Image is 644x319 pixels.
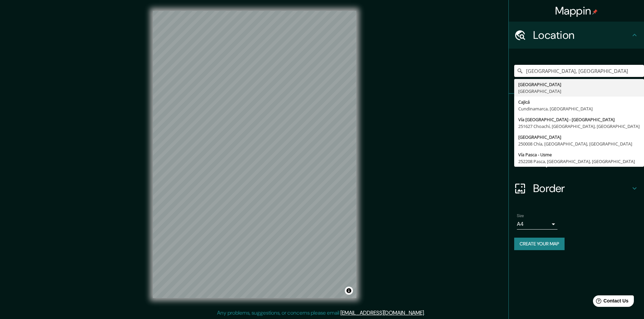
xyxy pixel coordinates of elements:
div: . [425,309,426,317]
iframe: Help widget launcher [584,293,637,312]
div: Vía Pasca - Usme [518,151,640,158]
p: Any problems, suggestions, or concerns please email . [217,309,425,317]
div: 252208 Pasca, [GEOGRAPHIC_DATA], [GEOGRAPHIC_DATA] [518,158,640,165]
div: [GEOGRAPHIC_DATA] [518,81,640,88]
div: Cundinamarca, [GEOGRAPHIC_DATA] [518,105,640,112]
div: 250008 Chía, [GEOGRAPHIC_DATA], [GEOGRAPHIC_DATA] [518,140,640,147]
h4: Mappin [555,4,598,18]
div: Location [509,22,644,49]
div: . [426,309,427,317]
h4: Layout [533,155,630,168]
h4: Location [533,28,630,42]
label: Size [517,213,524,219]
a: [EMAIL_ADDRESS][DOMAIN_NAME] [340,309,424,316]
div: Vía [GEOGRAPHIC_DATA] - [GEOGRAPHIC_DATA] [518,116,640,123]
div: Style [509,121,644,148]
div: Border [509,175,644,202]
div: 251627 Choachí, [GEOGRAPHIC_DATA], [GEOGRAPHIC_DATA] [518,123,640,130]
img: pin-icon.png [592,9,598,15]
canvas: Map [153,11,356,298]
div: Pins [509,94,644,121]
div: [GEOGRAPHIC_DATA] [518,88,640,95]
div: [GEOGRAPHIC_DATA] [518,134,640,140]
input: Pick your city or area [514,65,644,77]
div: A4 [517,219,557,230]
button: Create your map [514,238,565,250]
h4: Border [533,182,630,195]
button: Toggle attribution [345,287,353,295]
div: Cajicá [518,99,640,105]
div: Layout [509,148,644,175]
